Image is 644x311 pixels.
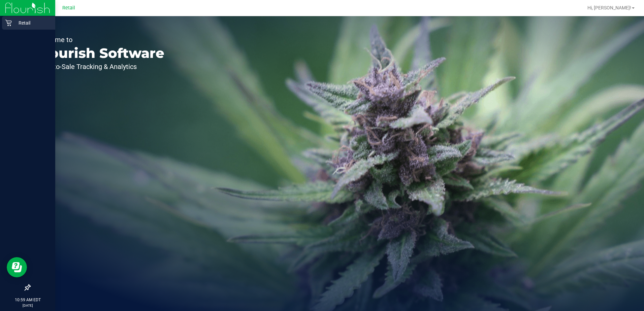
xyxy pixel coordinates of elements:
p: Seed-to-Sale Tracking & Analytics [36,63,164,70]
p: Retail [12,19,52,27]
span: Retail [62,5,75,11]
p: Flourish Software [36,46,164,60]
p: 10:59 AM EDT [3,297,52,303]
iframe: Resource center [7,257,27,277]
p: Welcome to [36,36,164,43]
span: Hi, [PERSON_NAME]! [587,5,631,10]
p: [DATE] [3,303,52,308]
inline-svg: Retail [5,20,12,26]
